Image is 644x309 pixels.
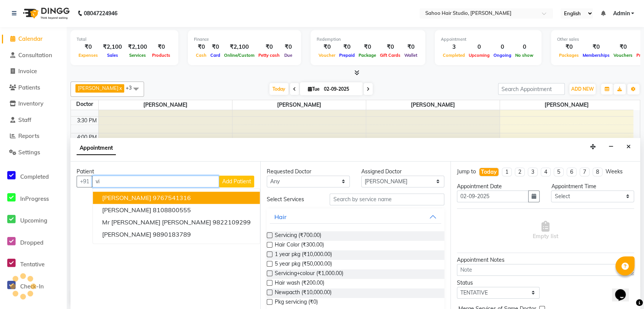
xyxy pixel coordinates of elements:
[554,168,564,176] li: 5
[256,53,282,58] span: Petty cash
[18,132,39,139] span: Reports
[222,178,251,185] span: Add Patient
[18,100,43,107] span: Inventory
[153,206,191,214] ngb-highlight: 8108800555
[208,43,222,51] div: ₹0
[337,43,357,51] div: ₹0
[498,83,565,95] input: Search Appointment
[153,231,191,238] ngb-highlight: 9890183789
[457,191,529,202] input: yyyy-mm-dd
[551,183,634,191] div: Appointment Time
[275,260,332,269] span: 5 year pkg (₹50,000.00)
[102,231,151,238] span: [PERSON_NAME]
[282,43,295,51] div: ₹0
[2,99,65,108] a: Inventory
[18,51,52,59] span: Consultation
[492,53,513,58] span: Ongoing
[457,279,540,287] div: Status
[317,43,337,51] div: ₹0
[441,43,467,51] div: 3
[77,53,100,58] span: Expenses
[275,269,343,279] span: Servicing+colour (₹1,000.00)
[557,43,581,51] div: ₹0
[441,36,535,43] div: Appointment
[222,53,256,58] span: Online/Custom
[99,100,232,110] span: [PERSON_NAME]
[75,133,98,141] div: 4:00 PM
[613,10,630,18] span: Admin
[378,43,402,51] div: ₹0
[606,168,623,176] div: Weeks
[20,217,47,224] span: Upcoming
[457,256,634,264] div: Appointment Notes
[75,117,98,125] div: 3:30 PM
[71,100,98,108] div: Doctor
[127,53,148,58] span: Services
[274,212,287,221] div: Hair
[275,298,318,307] span: Pkg servicing (₹0)
[20,261,45,268] span: Tentative
[492,43,513,51] div: 0
[78,85,119,91] span: [PERSON_NAME]
[467,53,492,58] span: Upcoming
[457,168,476,176] div: Jump to
[580,168,590,176] li: 7
[105,53,120,58] span: Sales
[612,279,636,301] iframe: chat widget
[125,43,150,51] div: ₹2,100
[502,168,512,176] li: 1
[232,100,366,110] span: [PERSON_NAME]
[623,141,634,153] button: Close
[357,53,378,58] span: Package
[2,35,65,43] a: Calendar
[481,168,497,176] div: Today
[102,218,211,226] span: Mr [PERSON_NAME] [PERSON_NAME]
[322,83,360,95] input: 2025-09-02
[557,53,581,58] span: Packages
[119,85,122,91] a: x
[569,84,596,94] button: ADD NEW
[467,43,492,51] div: 0
[261,195,324,203] div: Select Services
[100,43,125,51] div: ₹2,100
[18,116,31,123] span: Staff
[306,86,322,92] span: Tue
[194,53,208,58] span: Cash
[275,231,321,241] span: Servicing (₹700.00)
[150,43,172,51] div: ₹0
[528,168,538,176] li: 3
[2,83,65,92] a: Patients
[2,148,65,157] a: Settings
[317,53,337,58] span: Voucher
[513,53,535,58] span: No show
[18,149,40,156] span: Settings
[126,85,138,91] span: +3
[77,36,172,43] div: Total
[269,83,288,95] span: Today
[2,116,65,125] a: Staff
[256,43,282,51] div: ₹0
[2,132,65,141] a: Reports
[19,3,72,24] img: logo
[77,168,254,176] div: Patient
[593,168,602,176] li: 8
[357,43,378,51] div: ₹0
[581,53,612,58] span: Memberships
[18,67,37,75] span: Invoice
[402,53,419,58] span: Wallet
[102,206,151,214] span: [PERSON_NAME]
[366,100,500,110] span: [PERSON_NAME]
[275,279,324,288] span: Hair wash (₹200.00)
[441,53,467,58] span: Completed
[77,176,93,187] button: +91
[612,43,634,51] div: ₹0
[317,36,419,43] div: Redemption
[457,183,540,191] div: Appointment Date
[567,168,577,176] li: 6
[2,51,65,60] a: Consultation
[208,53,222,58] span: Card
[194,43,208,51] div: ₹0
[18,35,43,42] span: Calendar
[20,173,49,180] span: Completed
[20,195,49,202] span: InProgress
